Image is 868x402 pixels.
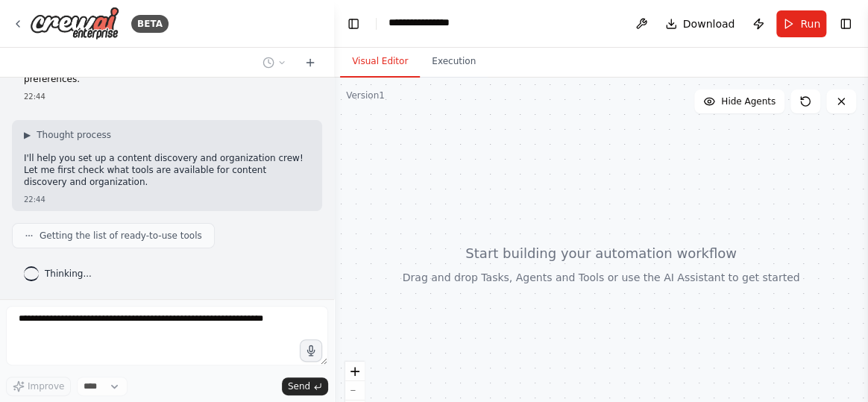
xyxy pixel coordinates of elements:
[288,380,310,392] span: Send
[30,7,119,40] img: Logo
[721,95,776,107] span: Hide Agents
[694,89,784,113] button: Hide Agents
[24,194,310,205] div: 22:44
[45,268,92,280] span: Thinking...
[776,10,826,37] button: Run
[389,15,472,32] nav: breadcrumb
[28,380,64,392] span: Improve
[6,377,71,396] button: Improve
[257,54,292,72] button: Switch to previous chat
[40,230,202,242] span: Getting the list of ready-to-use tools
[340,46,420,78] button: Visual Editor
[24,91,310,102] div: 22:44
[835,13,856,34] button: Show right sidebar
[345,381,365,401] button: zoom out
[131,15,169,33] div: BETA
[37,129,111,141] span: Thought process
[659,10,741,37] button: Download
[800,16,820,31] span: Run
[420,46,488,78] button: Execution
[298,54,322,72] button: Start a new chat
[683,16,735,31] span: Download
[282,377,328,395] button: Send
[300,339,322,362] button: Click to speak your automation idea
[24,129,31,141] span: ▶
[345,362,365,381] button: zoom in
[24,129,111,141] button: ▶Thought process
[343,13,364,34] button: Hide left sidebar
[24,153,310,188] p: I'll help you set up a content discovery and organization crew! Let me first check what tools are...
[346,89,385,101] div: Version 1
